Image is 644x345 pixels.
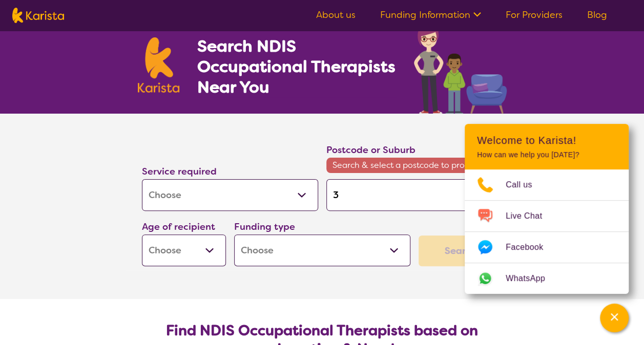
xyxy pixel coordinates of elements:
[197,36,396,97] h1: Search NDIS Occupational Therapists Near You
[326,179,503,211] input: Type
[587,9,607,21] a: Blog
[465,124,629,294] div: Channel Menu
[142,221,215,233] label: Age of recipient
[414,24,507,114] img: occupational-therapy
[234,221,295,233] label: Funding type
[326,144,416,156] label: Postcode or Suburb
[142,165,217,178] label: Service required
[477,134,616,146] h2: Welcome to Karista!
[506,208,554,224] span: Live Chat
[12,8,64,23] img: Karista logo
[506,271,557,286] span: WhatsApp
[477,150,616,159] p: How can we help you [DATE]?
[506,9,563,21] a: For Providers
[506,177,545,192] span: Call us
[326,158,503,173] span: Search & select a postcode to proceed
[316,9,356,21] a: About us
[506,240,555,255] span: Facebook
[600,304,629,332] button: Channel Menu
[465,169,629,294] ul: Choose channel
[138,37,180,93] img: Karista logo
[465,263,629,294] a: Web link opens in a new tab.
[380,9,481,21] a: Funding Information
